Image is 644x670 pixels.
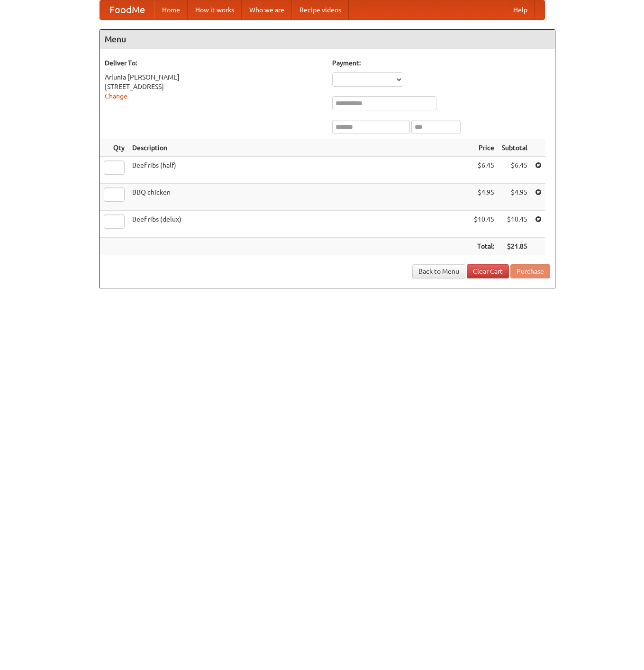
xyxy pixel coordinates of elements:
[470,184,498,211] td: $4.95
[128,157,470,184] td: Beef ribs (half)
[242,0,292,19] a: Who we are
[100,30,555,49] h4: Menu
[498,157,531,184] td: $6.45
[506,0,535,19] a: Help
[332,58,550,68] h5: Payment:
[498,184,531,211] td: $4.95
[467,264,509,278] a: Clear Cart
[105,82,323,91] div: [STREET_ADDRESS]
[470,211,498,238] td: $10.45
[105,92,127,100] a: Change
[128,184,470,211] td: BBQ chicken
[105,58,323,68] h5: Deliver To:
[100,139,128,157] th: Qty
[470,157,498,184] td: $6.45
[412,264,465,278] a: Back to Menu
[510,264,550,278] button: Purchase
[128,211,470,238] td: Beef ribs (delux)
[154,0,188,19] a: Home
[470,238,498,255] th: Total:
[498,238,531,255] th: $21.85
[292,0,349,19] a: Recipe videos
[128,139,470,157] th: Description
[188,0,242,19] a: How it works
[498,211,531,238] td: $10.45
[105,72,323,82] div: Arlunia [PERSON_NAME]
[498,139,531,157] th: Subtotal
[100,0,154,19] a: FoodMe
[470,139,498,157] th: Price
